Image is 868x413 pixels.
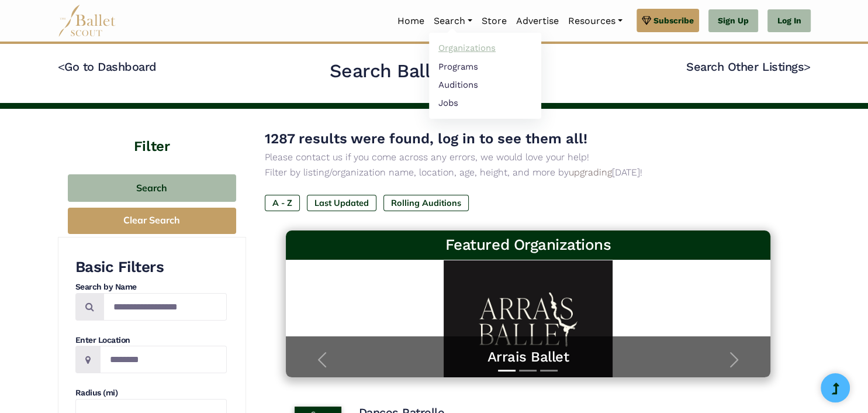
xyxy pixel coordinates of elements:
a: Sign Up [708,9,758,33]
code: > [804,59,811,74]
a: Subscribe [637,9,699,32]
h4: Search by Name [75,281,227,293]
h4: Enter Location [75,335,227,346]
ul: Resources [429,33,541,119]
button: Slide 3 [540,364,558,377]
label: A - Z [265,195,300,211]
button: Clear Search [68,208,236,234]
p: Please contact us if you come across any errors, we would love your help! [265,150,792,165]
button: Slide 1 [498,364,516,377]
h4: Radius (mi) [75,387,227,399]
a: Log In [767,9,810,33]
label: Rolling Auditions [383,195,469,211]
a: Organizations [429,39,541,57]
input: Search by names... [103,293,227,321]
img: gem.svg [642,14,651,27]
a: Home [393,9,429,33]
a: Programs [429,57,541,75]
a: Auditions [429,75,541,94]
a: Store [477,9,511,33]
p: Filter by listing/organization name, location, age, height, and more by [DATE]! [265,165,792,180]
button: Search [68,174,236,202]
h4: Filter [58,109,246,157]
a: Jobs [429,94,541,112]
h2: Search Ballet Auditions [330,59,539,84]
a: Arrais Ballet [298,348,759,366]
a: Search [429,9,477,33]
span: 1287 results were found, log in to see them all! [265,130,587,147]
a: Search Other Listings> [686,60,810,74]
code: < [58,59,65,74]
h3: Basic Filters [75,257,227,277]
a: <Go to Dashboard [58,60,157,74]
h3: Featured Organizations [295,235,762,255]
a: Resources [563,9,627,33]
span: Subscribe [653,14,694,27]
a: Advertise [511,9,563,33]
button: Slide 2 [519,364,537,377]
a: upgrading [569,167,612,178]
input: Location [100,346,227,373]
label: Last Updated [307,195,376,211]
